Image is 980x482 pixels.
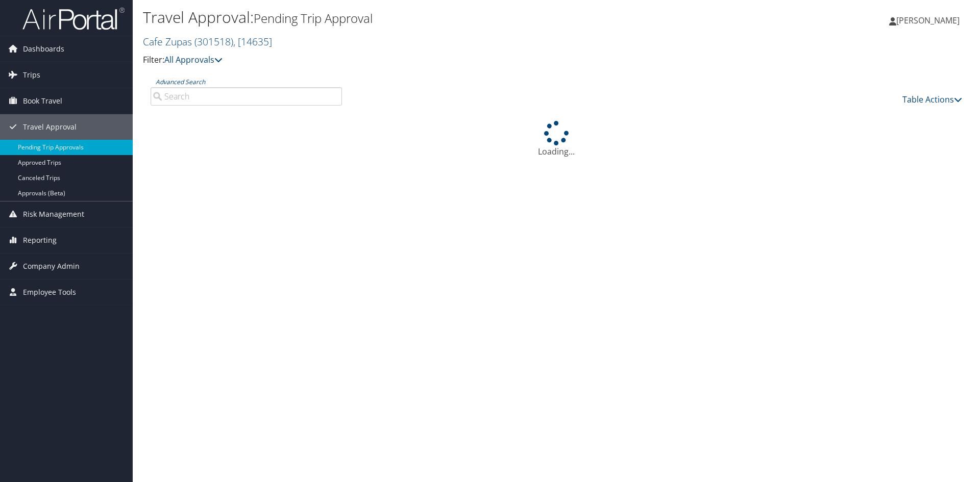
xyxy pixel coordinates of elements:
span: Dashboards [23,36,64,62]
span: Reporting [23,227,57,253]
span: Trips [23,62,40,88]
span: Employee Tools [23,280,76,305]
span: Travel Approval [23,114,77,140]
a: All Approvals [164,54,223,65]
img: airportal-logo.png [22,7,125,31]
small: Pending Trip Approval [254,10,373,27]
span: [PERSON_NAME] [896,15,960,26]
span: Risk Management [23,201,84,227]
p: Filter: [143,54,694,67]
a: Cafe Zupas [143,35,272,48]
input: Advanced Search [151,87,342,106]
a: [PERSON_NAME] [889,5,970,36]
span: , [ 14635 ] [233,35,272,48]
h1: Travel Approval: [143,7,694,28]
div: Loading... [143,121,970,158]
span: Company Admin [23,253,80,279]
a: Advanced Search [156,78,205,86]
span: Book Travel [23,88,62,114]
span: ( 301518 ) [194,35,233,48]
a: Table Actions [902,94,962,105]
